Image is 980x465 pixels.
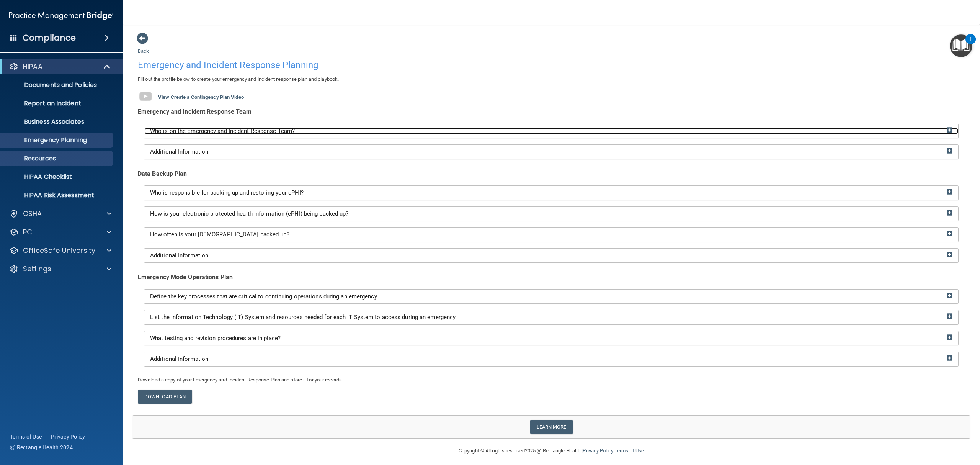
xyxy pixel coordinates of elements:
[5,155,109,162] p: Resources
[150,149,952,155] a: Additional Information
[583,448,613,454] a: Privacy Policy
[158,94,244,100] b: View Create a Contingency Plan Video
[150,356,952,362] a: Additional Information
[150,335,952,342] a: What testing and revision procedures are in place?
[9,8,113,23] img: PMB logo
[150,335,281,342] span: What testing and revision procedures are in place?
[150,190,952,196] a: Who is responsible for backing up and restoring your ePHI?
[150,314,952,321] a: List the Information Technology (IT) System and resources needed for each IT System to access dur...
[150,148,208,155] span: Additional Information
[138,89,153,104] img: gray_youtube_icon.38fcd6cc.png
[138,375,965,385] p: Download a copy of your Emergency and Incident Response Plan and store it for your records.
[5,173,109,181] p: HIPAA Checklist
[23,246,95,255] p: OfficeSafe University
[947,355,952,361] img: ic_add_box.75fa564c.png
[947,252,952,257] img: ic_add_box.75fa564c.png
[138,75,965,84] p: Fill out the profile below to create your emergency and incident response plan and playbook.
[150,252,208,259] span: Additional Information
[5,118,109,126] p: Business Associates
[947,313,952,319] img: ic_add_box.75fa564c.png
[969,39,972,49] div: 1
[947,334,952,340] img: ic_add_box.75fa564c.png
[412,439,691,463] div: Copyright © All rights reserved 2025 @ Rectangle Health | |
[138,170,187,177] b: Data Backup Plan
[150,211,952,217] a: How is your electronic protected health information (ePHI) being backed up?
[150,293,378,300] span: Define the key processes that are critical to continuing operations during an emergency.
[138,39,149,54] a: Back
[138,273,233,281] b: Emergency Mode Operations Plan
[23,228,34,237] p: PCI
[150,210,349,217] span: How is your electronic protected health information (ePHI) being backed up?
[947,293,952,298] img: ic_add_box.75fa564c.png
[5,81,109,89] p: Documents and Policies
[10,444,73,451] span: Ⓒ Rectangle Health 2024
[51,433,85,440] a: Privacy Policy
[9,209,111,218] a: OSHA
[150,231,952,238] a: How often is your [DEMOGRAPHIC_DATA] backed up?
[23,264,51,273] p: Settings
[5,192,109,199] p: HIPAA Risk Assessment
[947,231,952,236] img: ic_add_box.75fa564c.png
[9,228,111,237] a: PCI
[150,252,952,259] a: Additional Information
[947,127,952,133] img: ic_add_box.75fa564c.png
[150,355,208,362] span: Additional Information
[138,108,252,115] b: Emergency and Incident Response Team
[150,189,304,196] span: Who is responsible for backing up and restoring your ePHI?
[150,231,289,238] span: How often is your [DEMOGRAPHIC_DATA] backed up?
[5,136,109,144] p: Emergency Planning
[947,210,952,216] img: ic_add_box.75fa564c.png
[10,433,42,440] a: Terms of Use
[9,264,111,273] a: Settings
[138,390,192,404] a: Download Plan
[947,189,952,195] img: ic_add_box.75fa564c.png
[950,34,972,57] button: Open Resource Center, 1 new notification
[848,411,971,441] iframe: Drift Widget Chat Controller
[150,314,457,321] span: List the Information Technology (IT) System and resources needed for each IT System to access dur...
[138,60,965,70] h4: Emergency and Incident Response Planning
[23,33,76,43] h4: Compliance
[150,128,295,134] span: Who is on the Emergency and Incident Response Team?
[150,293,952,300] a: Define the key processes that are critical to continuing operations during an emergency.
[947,148,952,154] img: ic_add_box.75fa564c.png
[9,62,111,71] a: HIPAA
[5,100,109,107] p: Report an Incident
[614,448,644,454] a: Terms of Use
[23,209,42,218] p: OSHA
[530,420,573,434] a: Learn more
[23,62,42,71] p: HIPAA
[9,246,111,255] a: OfficeSafe University
[150,128,952,134] a: Who is on the Emergency and Incident Response Team?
